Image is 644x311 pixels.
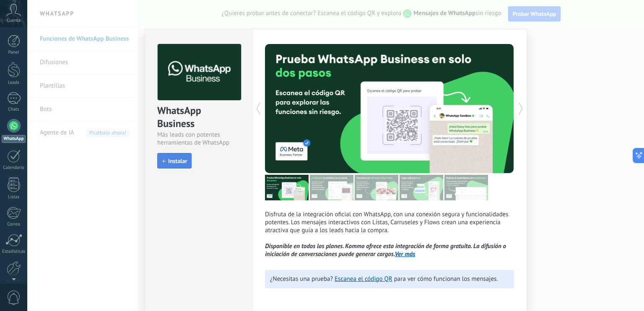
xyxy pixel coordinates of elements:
[444,175,488,200] img: tour_image_cc377002d0016b7ebaeb4dbe65cb2175.png
[265,242,506,258] i: Disponible en todos los planes. Kommo ofrece esta integración de forma gratuita. La difusión o in...
[157,104,240,131] div: WhatsApp Business
[265,175,309,200] img: tour_image_7a4924cebc22ed9e3259523e50fe4fd6.png
[310,175,353,200] img: tour_image_cc27419dad425b0ae96c2716632553fa.png
[168,158,187,164] span: Instalar
[395,250,415,258] a: Ver más
[2,107,26,112] div: Chats
[158,44,241,101] img: logo_main.png
[7,18,21,23] span: Cuenta
[400,175,443,200] img: tour_image_62c9952fc9cf984da8d1d2aa2c453724.png
[335,275,392,283] a: Escanea el código QR
[2,50,26,55] div: Panel
[2,249,26,254] div: Estadísticas
[394,275,498,283] span: para ver cómo funcionan los mensajes.
[157,153,192,169] button: Instalar
[2,222,26,227] div: Correo
[265,210,514,258] p: Disfruta de la integración oficial con WhatsApp, con una conexión segura y funcionalidades potent...
[2,135,26,143] div: WhatsApp
[2,165,26,171] div: Calendario
[157,131,240,147] div: Más leads con potentes herramientas de WhatsApp
[355,175,398,200] img: tour_image_1009fe39f4f058b759f0df5a2b7f6f06.png
[2,194,26,200] div: Listas
[2,80,26,86] div: Leads
[270,275,333,283] span: ¿Necesitas una prueba?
